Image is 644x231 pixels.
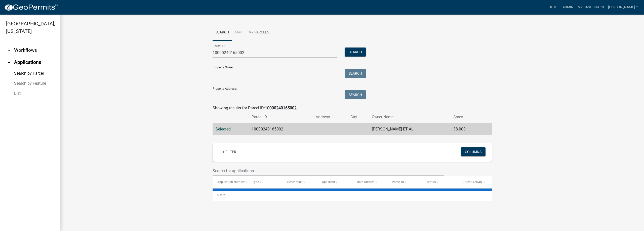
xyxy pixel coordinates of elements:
[213,105,492,111] div: Showing results for Parcel ID:
[6,47,12,53] i: arrow_drop_down
[347,111,369,123] th: City
[213,25,232,41] a: Search
[6,59,12,65] i: arrow_drop_up
[216,127,231,131] a: Selected
[217,180,245,184] span: Application Number
[345,48,366,57] button: Search
[422,176,457,188] datatable-header-cell: Status
[560,3,576,12] a: Admin
[450,123,481,135] td: 38.000
[213,166,444,176] input: Search for applications
[450,111,481,123] th: Acres
[287,180,303,184] span: Description
[352,176,387,188] datatable-header-cell: Date Created
[249,123,313,135] td: 10000240165002
[387,176,422,188] datatable-header-cell: Parcel ID
[427,180,436,184] span: Status
[213,189,492,201] div: 0 total
[457,176,492,188] datatable-header-cell: Current Activity
[369,123,450,135] td: [PERSON_NAME] ET AL
[213,176,248,188] datatable-header-cell: Application Number
[606,3,640,12] a: [PERSON_NAME]
[219,147,240,156] a: + Filter
[249,111,313,123] th: Parcel ID
[546,3,560,12] a: Home
[345,90,366,99] button: Search
[283,176,317,188] datatable-header-cell: Description
[392,180,404,184] span: Parcel ID
[345,69,366,78] button: Search
[248,176,283,188] datatable-header-cell: Type
[317,176,352,188] datatable-header-cell: Applicant
[322,180,335,184] span: Applicant
[357,180,375,184] span: Date Created
[462,180,482,184] span: Current Activity
[576,3,606,12] a: My Dashboard
[461,147,486,156] button: Columns
[265,106,297,110] strong: 10000240165002
[369,111,450,123] th: Owner Name
[246,25,272,41] a: My Parcels
[313,111,347,123] th: Address
[252,180,259,184] span: Type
